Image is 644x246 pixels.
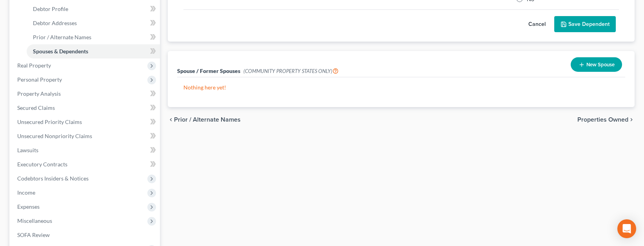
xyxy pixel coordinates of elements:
span: SOFA Review [17,231,50,238]
span: Property Analysis [17,90,61,97]
span: Income [17,189,35,196]
span: Spouses & Dependents [33,48,88,55]
span: Executory Contracts [17,161,67,168]
div: Open Intercom Messenger [617,219,636,238]
a: SOFA Review [11,228,160,242]
span: Miscellaneous [17,217,52,224]
a: Secured Claims [11,101,160,115]
span: Prior / Alternate Names [33,34,91,40]
p: Nothing here yet! [183,84,619,91]
button: Cancel [520,16,554,32]
span: Properties Owned [577,117,628,123]
a: Prior / Alternate Names [27,30,160,44]
span: Prior / Alternate Names [174,117,241,123]
span: Unsecured Priority Claims [17,118,82,125]
a: Unsecured Nonpriority Claims [11,129,160,143]
span: Spouse / Former Spouses [177,67,240,74]
button: Properties Owned chevron_right [577,117,635,123]
a: Lawsuits [11,143,160,157]
a: Debtor Profile [27,2,160,16]
a: Property Analysis [11,87,160,101]
span: Expenses [17,203,40,210]
span: Codebtors Insiders & Notices [17,175,89,182]
i: chevron_right [628,117,635,123]
span: Debtor Addresses [33,20,77,26]
button: Save Dependent [554,16,616,33]
a: Debtor Addresses [27,16,160,30]
a: Spouses & Dependents [27,44,160,58]
span: (COMMUNITY PROPERTY STATES ONLY) [243,68,339,74]
button: chevron_left Prior / Alternate Names [168,117,241,123]
span: Secured Claims [17,104,55,111]
span: Lawsuits [17,147,38,153]
span: Real Property [17,62,51,69]
span: Personal Property [17,76,62,83]
a: Unsecured Priority Claims [11,115,160,129]
span: Unsecured Nonpriority Claims [17,133,92,139]
a: Executory Contracts [11,157,160,171]
span: Debtor Profile [33,5,68,12]
i: chevron_left [168,117,174,123]
button: New Spouse [571,57,622,72]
